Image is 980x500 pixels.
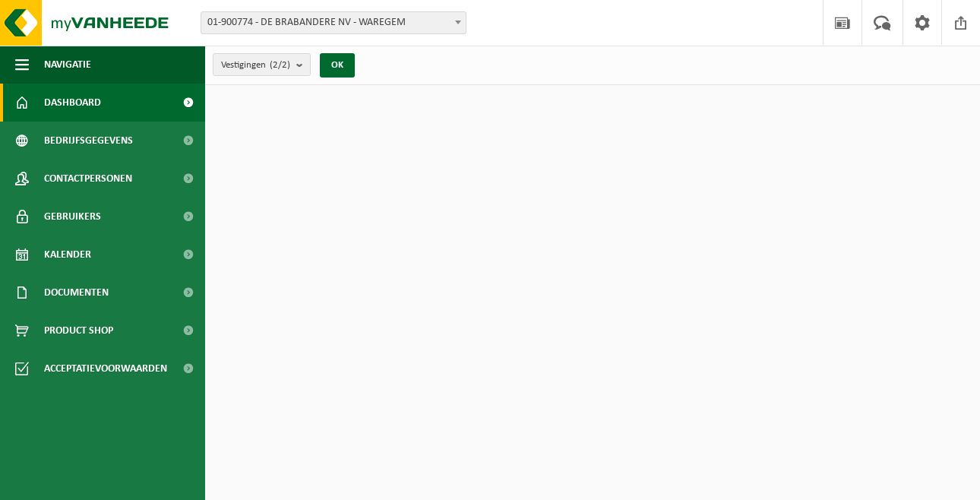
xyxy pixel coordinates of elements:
[44,46,91,84] span: Navigatie
[201,12,466,33] span: 01-900774 - DE BRABANDERE NV - WAREGEM
[201,11,466,34] span: 01-900774 - DE BRABANDERE NV - WAREGEM
[44,350,167,388] span: Acceptatievoorwaarden
[44,274,109,312] span: Documenten
[221,54,290,77] span: Vestigingen
[44,160,132,198] span: Contactpersonen
[44,236,91,274] span: Kalender
[320,53,355,78] button: OK
[270,60,290,70] count: (2/2)
[213,53,311,76] button: Vestigingen(2/2)
[44,84,101,122] span: Dashboard
[44,312,113,350] span: Product Shop
[44,122,133,160] span: Bedrijfsgegevens
[44,198,101,236] span: Gebruikers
